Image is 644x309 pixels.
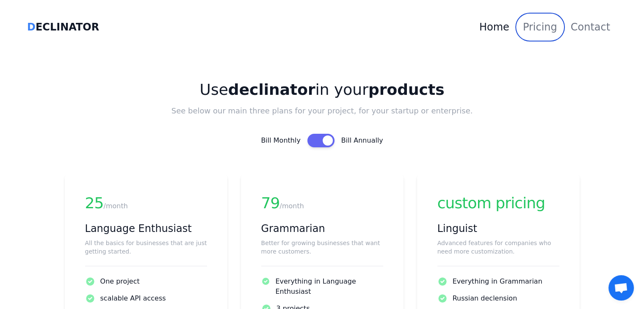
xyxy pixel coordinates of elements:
span: scalable API access [100,293,166,303]
span: Everything in Grammarian [453,276,542,287]
span: declinator [228,81,315,98]
a: Open chat [608,275,634,301]
span: custom pricing [437,194,545,212]
h2: Grammarian [261,222,383,235]
p: See below our main three plans for your project, for your startup or enterprise. [171,105,473,117]
span: /month [104,202,128,210]
span: Everything in Language Enthusiast [275,276,383,297]
span: 79 [261,194,280,212]
span: D [27,21,36,33]
span: 25 [85,194,104,212]
a: Pricing [516,14,564,41]
a: Home [473,14,516,41]
h1: Use in your [171,81,473,98]
a: DECLINATOR [27,20,99,34]
p: Better for growing businesses that want more customers. [261,239,383,256]
p: All the basics for businesses that are just getting started. [85,239,207,256]
span: /month [280,202,304,210]
span: Bill Monthly [261,135,300,146]
span: products [368,81,445,98]
h2: Language Enthusiast [85,222,207,235]
span: ECLINATOR [27,21,99,33]
span: Bill Annually [341,135,383,146]
span: Russian declension [453,293,517,303]
p: Advanced features for companies who need more customization. [437,239,559,256]
a: Contact [564,14,617,41]
h2: Linguist [437,222,559,235]
span: One project [100,276,140,287]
